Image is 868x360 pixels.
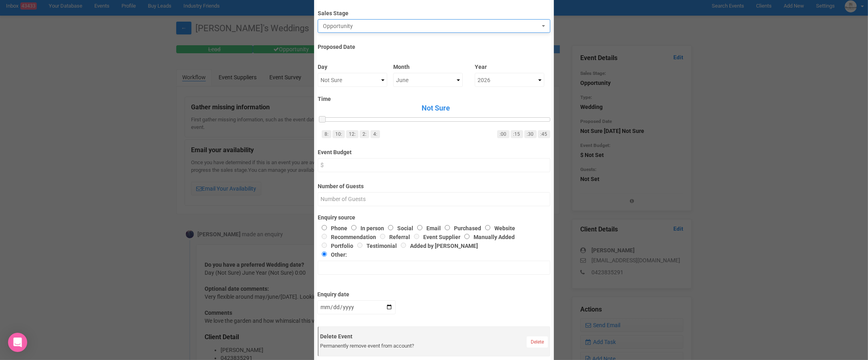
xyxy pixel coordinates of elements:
[322,103,550,113] span: Not Sure
[475,60,544,71] label: Year
[318,145,550,156] label: Event Budget
[318,225,347,231] label: Phone
[524,130,537,138] a: :30
[321,332,548,340] label: Delete Event
[360,130,369,138] a: 2:
[481,225,515,231] label: Website
[397,243,478,249] label: Added by [PERSON_NAME]
[318,179,550,190] label: Number of Guests
[318,95,550,103] label: Time
[318,158,550,172] input: $
[318,192,550,206] input: Number of Guests
[318,6,550,17] label: Sales Stage
[318,213,550,221] label: Enquiry source
[393,60,463,71] label: Month
[353,243,397,249] label: Testimonial
[460,234,515,240] label: Manually Added
[511,130,523,138] a: :15
[384,225,413,231] label: Social
[318,243,353,249] label: Portfolio
[527,336,548,348] a: Delete
[413,225,441,231] label: Email
[322,130,331,138] a: 8:
[441,225,481,231] label: Purchased
[318,250,538,259] label: Other:
[370,130,380,138] a: 4:
[497,130,510,138] a: :00
[376,234,410,240] label: Referral
[323,22,540,30] span: Opportunity
[318,40,550,51] label: Proposed Date
[538,130,550,138] a: :45
[410,234,460,240] label: Event Supplier
[346,130,358,138] a: 12:
[318,234,376,240] label: Recommendation
[332,130,345,138] a: 10:
[321,342,548,350] div: Permanently remove event from account?
[8,333,27,352] div: Open Intercom Messenger
[318,60,387,71] label: Day
[317,288,396,298] label: Enquiry date
[347,225,384,231] label: In person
